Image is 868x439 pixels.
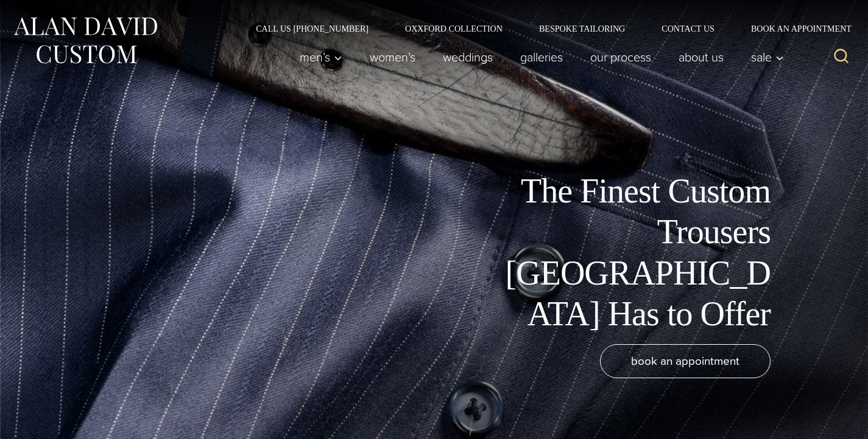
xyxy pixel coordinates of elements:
[238,24,387,33] a: Call Us [PHONE_NUMBER]
[286,45,791,69] nav: Primary Navigation
[429,45,507,69] a: weddings
[751,51,784,63] span: Sale
[387,24,521,33] a: Oxxford Collection
[631,352,739,370] span: book an appointment
[600,344,771,378] a: book an appointment
[496,171,771,334] h1: The Finest Custom Trousers [GEOGRAPHIC_DATA] Has to Offer
[577,45,665,69] a: Our Process
[238,24,856,33] nav: Secondary Navigation
[12,13,158,67] img: Alan David Custom
[521,24,643,33] a: Bespoke Tailoring
[643,24,733,33] a: Contact Us
[827,43,856,72] button: View Search Form
[665,45,738,69] a: About Us
[356,45,429,69] a: Women’s
[733,24,856,33] a: Book an Appointment
[300,51,342,63] span: Men’s
[507,45,577,69] a: Galleries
